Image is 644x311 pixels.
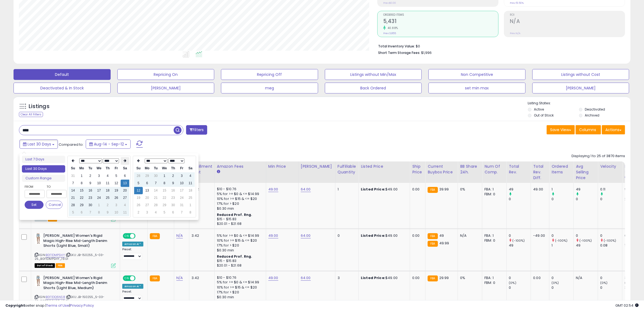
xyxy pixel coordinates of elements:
td: 25 [186,194,195,202]
a: Terms of Use [46,303,69,308]
td: 3 [112,202,121,209]
li: Custom Range [22,175,65,182]
button: set min max [428,83,526,93]
td: 9 [103,209,112,216]
th: Sa [186,165,195,172]
td: 1 [95,202,103,209]
td: 10 [112,209,121,216]
div: 0 [509,197,531,202]
td: 4 [151,209,160,216]
div: 0.00 [412,233,421,238]
span: Compared to: [59,142,84,147]
td: 9 [169,180,177,187]
td: 21 [69,194,77,202]
td: 2 [134,209,143,216]
div: 0 [551,285,573,290]
th: Su [134,165,143,172]
div: FBM: 0 [484,280,502,285]
td: 17 [177,187,186,194]
small: (0%) [625,281,632,285]
td: 19 [134,194,143,202]
div: 49 [576,243,598,248]
td: 6 [169,209,177,216]
td: 29 [160,202,169,209]
td: 26 [134,202,143,209]
td: 21 [151,194,160,202]
small: (-100%) [604,238,616,243]
b: [PERSON_NAME] Women's Rigid Magic High-Rise Mid-Length Denim Shorts (Light Blue, Medium) [43,276,109,292]
td: 12 [112,180,121,187]
small: Prev: $0.00 [383,1,396,5]
small: FBA [428,276,438,281]
div: Current Buybox Price [428,164,455,175]
a: B0F1DMPSHY [46,253,65,257]
div: N/A [576,276,594,280]
button: Cancel [46,201,62,209]
div: FBM: 0 [484,192,502,197]
div: 0 [551,197,573,202]
span: OFF [135,234,143,238]
b: Listed Price: [361,187,385,192]
td: 18 [103,187,112,194]
td: 4 [186,172,195,180]
td: 28 [151,202,160,209]
li: Last 7 Days [22,156,65,163]
b: Total Inventory Value: [378,44,415,48]
td: 5 [112,172,121,180]
div: $20.01 - $21.68 [217,222,262,226]
button: Last 30 Days [19,140,58,149]
td: 13 [121,180,129,187]
div: FBA: 1 [484,276,502,280]
label: To [47,184,62,189]
div: $20.01 - $21.68 [217,263,262,268]
td: 27 [143,202,151,209]
span: 49 [439,233,444,238]
td: 3 [143,209,151,216]
div: FBM: 0 [484,238,502,243]
td: 2 [169,172,177,180]
div: $0.30 min [217,295,262,300]
div: $0.30 min [217,248,262,253]
small: (0%) [551,281,559,285]
div: 17% for > $20 [217,243,262,248]
button: meg [221,83,318,93]
div: 10% for >= $15 & <= $20 [217,285,262,290]
div: Min Price [268,164,296,169]
span: | SKU: JB-150255_5-03-25_B0F1DQ6NS8_19.01 [35,295,105,303]
div: 5% for >= $0 & <= $14.99 [217,192,262,196]
span: ON [123,234,130,238]
td: 15 [160,187,169,194]
td: 30 [169,202,177,209]
span: Aug-14 - Sep-12 [94,141,124,147]
span: 29.99 [439,275,449,280]
div: FBA: 1 [484,187,502,192]
th: Th [103,165,112,172]
td: 6 [77,209,86,216]
td: 3 [177,172,186,180]
small: FBA [428,187,438,193]
li: Last 30 Days [22,165,65,173]
small: FBA [428,233,438,239]
div: Preset: [122,248,143,260]
td: 6 [143,180,151,187]
div: Amazon Fees [217,164,264,169]
div: 3 [338,276,354,280]
div: 0 [509,285,531,290]
td: 22 [160,194,169,202]
span: | SKU: JB-150255_5-03-25_B0F1DMPSHY_19.01 [35,253,104,261]
span: ON [123,276,130,280]
th: Su [69,165,77,172]
div: $10 - $10.76 [217,187,262,192]
td: 1 [77,172,86,180]
th: Tu [151,165,160,172]
div: Amazon AI * [122,242,143,247]
span: 49.99 [439,241,449,246]
td: 27 [121,194,129,202]
span: 2025-10-13 02:54 GMT [615,303,639,308]
small: (0%) [600,281,608,285]
b: [PERSON_NAME] Women's Rigid Magic High-Rise Mid-Length Denim Shorts (Light Blue, Small) [43,233,109,250]
label: From [25,184,44,189]
td: 29 [143,172,151,180]
td: 14 [69,187,77,194]
small: Prev: 3,855 [383,32,396,35]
